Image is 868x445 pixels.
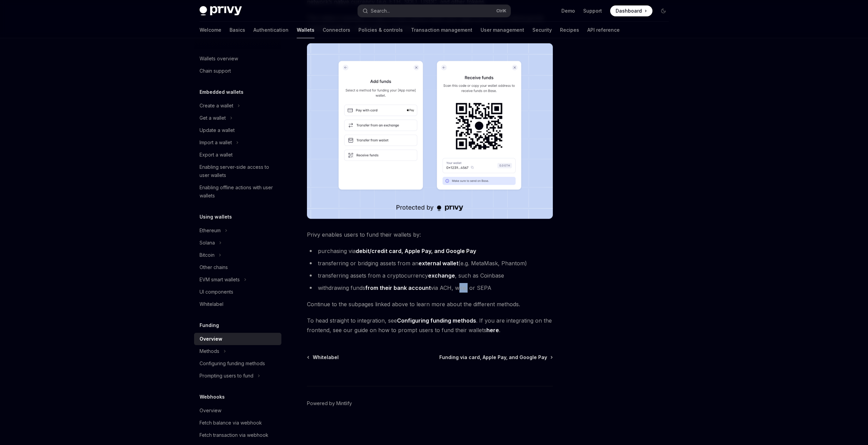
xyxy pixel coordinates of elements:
li: transferring or bridging assets from an (e.g. MetaMask, Phantom) [307,258,553,268]
div: Chain support [200,67,231,75]
h5: Embedded wallets [200,88,244,96]
a: Enabling offline actions with user wallets [194,181,281,202]
a: Welcome [200,22,221,38]
div: Fetch transaction via webhook [200,431,268,439]
div: Prompting users to fund [200,372,253,380]
a: debit/credit card, Apple Pay, and Google Pay [356,248,476,255]
span: To head straight to integration, see . If you are integrating on the frontend, see our guide on h... [307,316,553,335]
span: Ctrl K [496,8,506,14]
span: Funding via card, Apple Pay, and Google Pay [439,354,547,361]
div: Methods [200,347,219,355]
a: Fetch transaction via webhook [194,429,281,441]
a: Fetch balance via webhook [194,417,281,429]
a: API reference [587,22,620,38]
a: Wallets overview [194,53,281,65]
button: Prompting users to fund [194,370,281,382]
span: Privy enables users to fund their wallets by: [307,230,553,239]
a: from their bank account [365,284,431,292]
a: User management [481,22,524,38]
a: Connectors [323,22,350,38]
div: Overview [200,406,221,415]
span: Whitelabel [313,354,339,361]
span: Dashboard [616,8,642,14]
h5: Using wallets [200,213,232,221]
div: Update a wallet [200,126,235,134]
a: Update a wallet [194,124,281,136]
div: Get a wallet [200,114,226,122]
div: Search... [371,7,390,15]
img: dark logo [200,6,242,16]
a: Transaction management [411,22,472,38]
a: here [486,327,499,334]
li: withdrawing funds via ACH, wire, or SEPA [307,283,553,293]
a: Export a wallet [194,149,281,161]
div: Fetch balance via webhook [200,419,262,427]
button: Create a wallet [194,100,281,112]
strong: exchange [428,272,455,279]
h5: Funding [200,321,219,329]
button: Solana [194,237,281,249]
a: Whitelabel [308,354,339,361]
a: Policies & controls [358,22,403,38]
a: Basics [230,22,245,38]
div: Export a wallet [200,151,233,159]
span: Continue to the subpages linked above to learn more about the different methods. [307,299,553,309]
a: Authentication [253,22,289,38]
div: Enabling offline actions with user wallets [200,183,277,200]
button: Methods [194,345,281,357]
button: Ethereum [194,224,281,237]
div: Whitelabel [200,300,223,308]
div: Overview [200,335,222,343]
li: transferring assets from a cryptocurrency , such as Coinbase [307,271,553,280]
a: Enabling server-side access to user wallets [194,161,281,181]
a: Support [583,8,602,14]
div: Ethereum [200,226,221,235]
a: exchange [428,272,455,279]
button: Get a wallet [194,112,281,124]
a: Configuring funding methods [194,357,281,370]
button: Bitcoin [194,249,281,261]
button: EVM smart wallets [194,273,281,286]
div: Other chains [200,263,228,271]
h5: Webhooks [200,393,225,401]
div: Configuring funding methods [200,359,265,368]
a: external wallet [418,260,458,267]
button: Search...CtrlK [358,5,511,17]
img: images/Funding.png [307,43,553,219]
a: Whitelabel [194,298,281,310]
div: Solana [200,239,215,247]
div: EVM smart wallets [200,276,240,284]
div: Import a wallet [200,138,232,147]
button: Toggle dark mode [658,5,669,16]
a: Wallets [297,22,314,38]
a: Funding via card, Apple Pay, and Google Pay [439,354,552,361]
li: purchasing via [307,246,553,256]
div: Create a wallet [200,102,233,110]
a: Configuring funding methods [397,317,476,324]
a: Recipes [560,22,579,38]
a: Dashboard [610,5,652,16]
button: Import a wallet [194,136,281,149]
div: Enabling server-side access to user wallets [200,163,277,179]
a: Overview [194,404,281,417]
div: UI components [200,288,233,296]
div: Bitcoin [200,251,215,259]
a: Powered by Mintlify [307,400,352,407]
a: Chain support [194,65,281,77]
a: Security [532,22,552,38]
a: Other chains [194,261,281,273]
a: Overview [194,333,281,345]
a: Demo [561,8,575,14]
div: Wallets overview [200,55,238,63]
a: UI components [194,286,281,298]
